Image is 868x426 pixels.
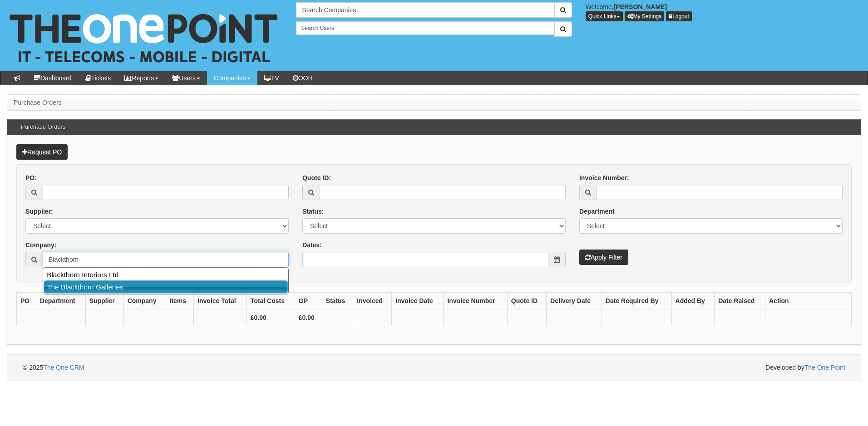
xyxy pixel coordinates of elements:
[295,309,322,326] th: £0.00
[44,280,288,294] a: The Blackthorn Galleries
[44,269,287,281] a: Blackthorn Interiors Ltd
[16,144,68,160] a: Request PO
[25,240,56,250] label: Company:
[16,119,70,135] h3: Purchase Orders
[765,363,845,372] span: Developed by
[123,293,166,309] th: Company
[302,173,331,182] label: Quote ID:
[118,71,165,85] a: Reports
[166,293,194,309] th: Items
[27,71,79,85] a: Dashboard
[25,207,53,216] label: Supplier:
[17,293,36,309] th: PO
[586,11,623,21] button: Quick Links
[715,293,765,309] th: Date Raised
[25,173,37,182] label: PO:
[165,71,207,85] a: Users
[666,11,692,21] a: Logout
[194,293,247,309] th: Invoice Total
[444,293,507,309] th: Invoice Number
[765,293,852,309] th: Action
[85,293,123,309] th: Supplier
[579,173,629,182] label: Invoice Number:
[671,293,715,309] th: Added By
[286,71,320,85] a: OOH
[353,293,392,309] th: Invoiced
[247,309,295,326] th: £0.00
[36,293,85,309] th: Department
[43,364,84,371] a: The One CRM
[257,71,286,85] a: TV
[14,98,62,107] li: Purchase Orders
[579,250,628,265] button: Apply Filter
[547,293,602,309] th: Delivery Date
[23,364,84,371] span: © 2025
[296,21,554,35] input: Search Users
[79,71,118,85] a: Tickets
[295,293,322,309] th: GP
[207,71,257,85] a: Companies
[614,3,667,10] b: [PERSON_NAME]
[602,293,671,309] th: Date Required By
[302,207,324,216] label: Status:
[322,293,353,309] th: Status
[507,293,547,309] th: Quote ID
[247,293,295,309] th: Total Costs
[302,240,322,250] label: Dates:
[579,207,615,216] label: Department
[579,2,868,21] div: Welcome,
[625,11,665,21] a: My Settings
[296,2,554,18] input: Search Companies
[804,364,845,371] a: The One Point
[392,293,444,309] th: Invoice Date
